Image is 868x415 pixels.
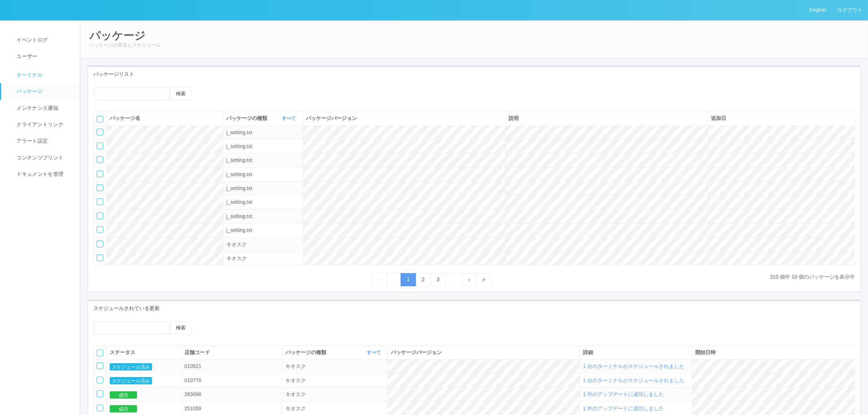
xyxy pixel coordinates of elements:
[468,276,470,282] span: Next
[15,53,37,59] span: ユーザー
[110,405,137,412] button: 成功
[583,405,689,412] div: 1 件のアップデートに成功しました
[1,166,86,182] a: ドキュメントを管理
[583,349,689,356] div: 詳細
[15,155,63,160] span: コンテンツプリント
[184,362,250,370] div: 010521
[1,32,86,48] a: イベントログ
[1,83,86,100] a: パッケージ
[431,273,446,286] a: 3
[184,349,279,356] div: 店舗コード
[89,42,859,49] p: パッケージの管理とスケジュール
[110,115,140,121] span: パッケージ名
[226,213,300,220] div: ksdpackage.tablefilter.jsetting
[170,87,192,100] button: 検索
[226,226,300,234] div: ksdpackage.tablefilter.jsetting
[226,115,269,122] span: パッケージの種類
[89,30,859,42] h2: パッケージ
[184,391,250,398] div: 283096
[226,241,300,248] div: ksdpackage.tablefilter.kiosk
[476,273,491,286] a: Last
[367,350,383,355] a: すべて
[1,65,86,83] a: ターミナル
[1,100,86,116] a: メンテナンス通知
[306,115,357,121] span: パッケージバージョン
[110,349,135,355] span: ステータス
[110,362,178,370] div: スケジュール済み
[15,37,48,43] span: イベントログ
[110,405,178,412] div: 成功
[1,48,86,65] a: ユーザー
[285,391,385,398] div: ksdpackage.tablefilter.kiosk
[226,255,300,262] div: ksdpackage.tablefilter.kiosk
[15,88,43,94] span: パッケージ
[1,133,86,149] a: アラート設定
[226,143,300,150] div: ksdpackage.tablefilter.jsetting
[184,377,250,384] div: 010770
[583,391,689,398] div: 1 件のアップデートに成功しました
[282,116,298,121] a: すべて
[226,171,300,178] div: ksdpackage.tablefilter.jsetting
[15,171,63,177] span: ドキュメントを管理
[226,156,300,164] div: ksdpackage.tablefilter.jsetting
[15,138,48,144] span: アラート設定
[695,349,716,355] span: 開始日時
[583,406,664,411] span: 1 件のアップデートに成功しました
[583,377,689,384] div: 1 台のターミナルがスケジュールされました
[110,363,152,371] button: スケジュール済み
[110,391,137,399] button: 成功
[184,405,250,412] div: 251059
[285,405,385,412] div: ksdpackage.tablefilter.kiosk
[401,273,416,286] a: 1
[583,362,689,370] div: 1 台のターミナルがスケジュールされました
[280,115,300,122] button: すべて
[711,115,726,121] span: 追加日
[583,363,684,369] span: 1 台のターミナルがスケジュールされました
[226,198,300,206] div: ksdpackage.tablefilter.jsetting
[110,391,178,398] div: 成功
[1,150,86,166] a: コンテンツプリント
[88,67,860,82] div: パッケージリスト
[15,121,63,127] span: クライアントリンク
[416,273,431,286] a: 2
[583,377,684,383] span: 1 台のターミナルがスケジュールされました
[15,105,58,111] span: メンテナンス通知
[285,377,385,384] div: ksdpackage.tablefilter.kiosk
[1,116,86,133] a: クライアントリンク
[285,362,385,370] div: ksdpackage.tablefilter.kiosk
[509,115,705,122] div: 説明
[482,276,485,282] span: Last
[226,129,300,136] div: ksdpackage.tablefilter.jsetting
[285,349,328,356] span: パッケージの種類
[391,349,442,355] span: パッケージバージョン
[110,377,178,384] div: スケジュール済み
[365,349,385,356] button: すべて
[462,273,476,286] a: Next
[583,391,664,397] span: 1 件のアップデートに成功しました
[15,72,43,78] span: ターミナル
[226,185,300,192] div: ksdpackage.tablefilter.jsetting
[88,301,860,316] div: スケジュールされている更新
[110,377,152,384] button: スケジュール済み
[770,273,855,281] p: 310 個中 10 個のパッケージを表示中
[170,321,192,334] button: 検索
